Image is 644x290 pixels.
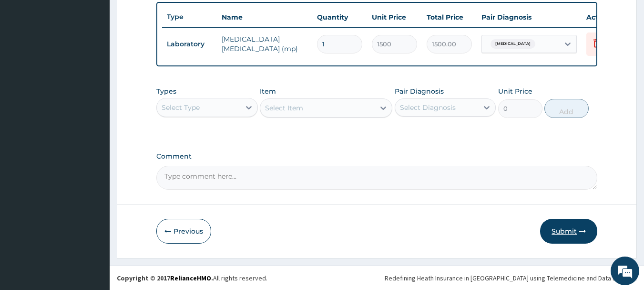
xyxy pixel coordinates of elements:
[491,39,535,49] span: [MEDICAL_DATA]
[162,8,217,26] th: Type
[170,274,211,282] a: RelianceHMO
[582,8,629,27] th: Actions
[477,8,582,27] th: Pair Diagnosis
[55,85,132,182] span: We're online!
[156,5,179,28] div: Minimize live chat window
[400,103,456,112] div: Select Diagnosis
[367,8,422,27] th: Unit Price
[162,35,217,53] td: Laboratory
[156,87,176,96] label: Types
[312,8,367,27] th: Quantity
[217,8,312,27] th: Name
[422,8,477,27] th: Total Price
[156,152,598,161] label: Comment
[18,48,39,72] img: d_794563401_company_1708531726252_794563401
[5,191,182,224] textarea: Type your message and hit 'Enter'
[162,103,200,112] div: Select Type
[498,86,532,96] label: Unit Price
[544,99,589,118] button: Add
[540,219,597,244] button: Submit
[117,274,213,282] strong: Copyright © 2017 .
[156,219,211,244] button: Previous
[50,54,160,66] div: Chat with us now
[260,86,276,96] label: Item
[385,273,637,283] div: Redefining Heath Insurance in [GEOGRAPHIC_DATA] using Telemedicine and Data Science!
[217,30,312,58] td: [MEDICAL_DATA] [MEDICAL_DATA] (mp)
[110,266,644,290] footer: All rights reserved.
[395,86,444,96] label: Pair Diagnosis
